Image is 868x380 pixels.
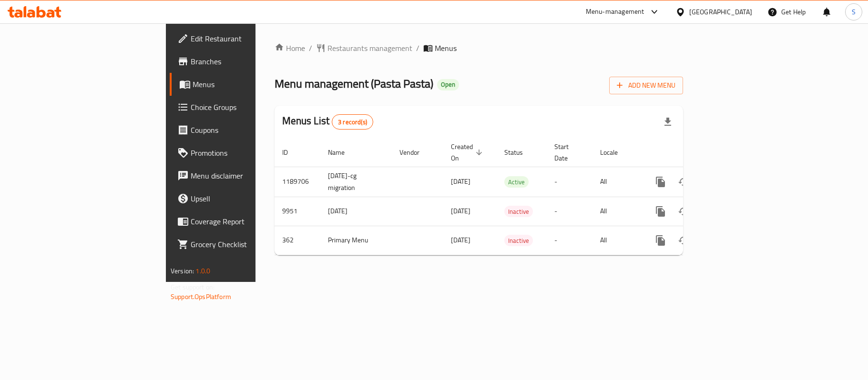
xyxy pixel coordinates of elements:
span: Status [504,147,535,158]
button: more [649,170,672,193]
th: Actions [642,138,748,167]
span: Menus [435,42,457,54]
a: Branches [170,50,311,73]
a: Grocery Checklist [170,233,311,256]
span: Edit Restaurant [191,33,303,44]
span: Get support on: [171,281,214,293]
span: ID [282,147,300,158]
span: Coupons [191,124,303,136]
td: All [592,197,642,226]
a: Support.OpsPlatform [171,290,231,303]
span: Upsell [191,193,303,204]
a: Upsell [170,187,311,210]
button: Change Status [672,200,695,223]
span: Restaurants management [327,42,412,54]
span: Name [328,147,357,158]
div: Inactive [504,235,533,246]
div: Open [437,79,459,90]
button: more [649,200,672,223]
a: Menus [170,73,311,96]
span: Open [437,80,459,89]
span: S [852,7,856,17]
span: Add New Menu [617,80,675,91]
td: Primary Menu [320,226,392,255]
a: Coverage Report [170,210,311,233]
td: [DATE] [320,197,392,226]
div: Export file [656,110,679,133]
button: Change Status [672,229,695,252]
button: Change Status [672,170,695,193]
td: - [547,197,592,226]
td: - [547,167,592,197]
a: Promotions [170,141,311,164]
a: Choice Groups [170,96,311,119]
a: Coupons [170,119,311,141]
span: [DATE] [451,234,470,246]
span: Menu management ( Pasta Pasta ) [275,73,433,94]
nav: breadcrumb [275,42,683,54]
a: Menu disclaimer [170,164,311,187]
div: Total records count [332,114,373,130]
span: Inactive [504,235,533,246]
span: Coverage Report [191,216,303,227]
button: Add New Menu [609,77,683,94]
span: 1.0.0 [195,265,210,277]
button: more [649,229,672,252]
a: Restaurants management [316,42,412,54]
span: Active [504,177,529,188]
span: Menu disclaimer [191,170,303,181]
span: Vendor [399,147,432,158]
span: [DATE] [451,175,470,188]
li: / [416,42,419,54]
span: Menus [193,79,303,90]
div: Active [504,176,529,188]
h2: Menus List [282,114,373,130]
td: All [592,167,642,197]
a: Edit Restaurant [170,27,311,50]
td: All [592,226,642,255]
span: Branches [191,56,303,67]
div: [GEOGRAPHIC_DATA] [689,7,752,17]
span: Inactive [504,206,533,217]
table: enhanced table [275,138,748,255]
div: Menu-management [586,6,644,18]
span: Created On [451,141,485,164]
span: Locale [600,147,630,158]
td: - [547,226,592,255]
span: [DATE] [451,205,470,217]
span: Choice Groups [191,101,303,113]
td: [DATE]-cg migration [320,167,392,197]
span: 3 record(s) [332,118,373,127]
span: Start Date [554,141,581,164]
span: Grocery Checklist [191,239,303,250]
span: Promotions [191,147,303,159]
span: Version: [171,265,194,277]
